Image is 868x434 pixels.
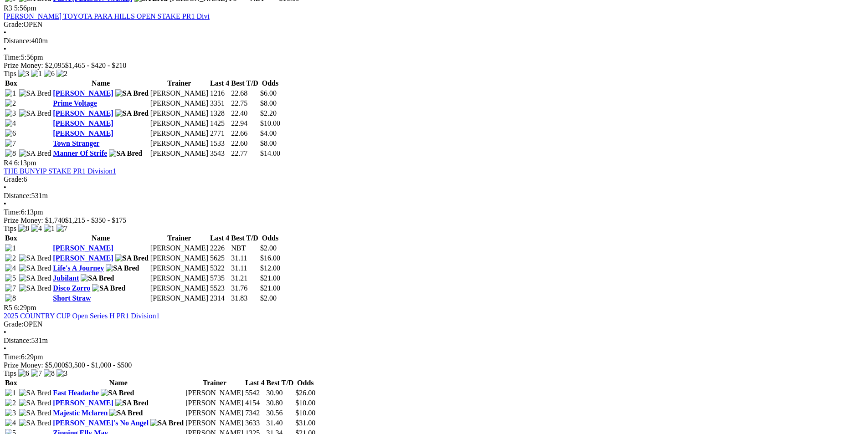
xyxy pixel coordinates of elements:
span: $2.00 [260,244,277,252]
img: 3 [56,369,67,378]
div: Prize Money: $2,095 [4,61,864,70]
img: SA Bred [115,89,149,97]
img: SA Bred [92,284,125,292]
span: R3 [4,4,12,12]
img: SA Bred [19,149,51,158]
img: 6 [44,70,55,78]
a: Short Straw [53,294,91,302]
span: $8.00 [260,139,277,147]
img: 8 [18,225,29,233]
td: [PERSON_NAME] [185,419,244,428]
td: [PERSON_NAME] [150,119,209,128]
div: 531m [4,192,864,200]
img: 7 [5,139,16,148]
div: 400m [4,37,864,45]
span: • [4,29,6,36]
td: 22.68 [231,89,259,98]
a: [PERSON_NAME] [53,399,113,407]
span: $10.00 [295,409,315,417]
td: 22.77 [231,149,259,158]
span: • [4,328,6,336]
span: • [4,200,6,208]
th: Name [52,378,184,388]
span: $21.00 [260,274,280,282]
span: $2.20 [260,109,277,117]
span: $14.00 [260,149,280,157]
span: $4.00 [260,129,277,137]
img: SA Bred [19,264,51,272]
img: 4 [5,419,16,427]
span: $1,215 - $350 - $175 [65,216,127,224]
th: Trainer [185,378,244,388]
span: • [4,345,6,352]
td: 1328 [210,109,230,118]
th: Name [52,234,149,243]
span: Time: [4,208,21,216]
td: 3543 [210,149,230,158]
div: OPEN [4,20,864,29]
span: Time: [4,353,21,361]
img: 2 [56,70,67,78]
img: SA Bred [150,419,184,427]
span: $21.00 [260,284,280,292]
th: Best T/D [266,378,294,388]
td: [PERSON_NAME] [150,244,209,253]
td: [PERSON_NAME] [150,109,209,118]
span: Tips [4,70,16,77]
img: 1 [5,89,16,97]
span: $6.00 [260,89,277,97]
div: OPEN [4,320,864,328]
td: 22.40 [231,109,259,118]
td: [PERSON_NAME] [150,284,209,293]
span: $2.00 [260,294,277,302]
span: Box [5,234,17,242]
a: [PERSON_NAME]'s No Angel [53,419,149,427]
img: SA Bred [115,109,149,117]
a: Disco Zorro [53,284,90,292]
td: 5322 [210,264,230,273]
span: Time: [4,53,21,61]
img: 4 [31,225,42,233]
td: [PERSON_NAME] [185,408,244,418]
span: Distance: [4,37,31,45]
th: Best T/D [231,79,259,88]
span: R5 [4,304,12,311]
td: 5625 [210,254,230,263]
th: Name [52,79,149,88]
a: Prime Voltage [53,99,97,107]
span: Tips [4,225,16,232]
th: Best T/D [231,234,259,243]
a: [PERSON_NAME] [53,109,113,117]
img: 3 [5,109,16,117]
span: $10.00 [260,119,280,127]
div: 6:13pm [4,208,864,216]
span: $1,465 - $420 - $210 [65,61,127,69]
a: [PERSON_NAME] [53,119,113,127]
img: 7 [5,284,16,292]
td: 30.56 [266,408,294,418]
a: [PERSON_NAME] TOYOTA PARA HILLS OPEN STAKE PR1 Divi [4,12,210,20]
td: NBT [231,244,259,253]
td: 1533 [210,139,230,148]
div: Prize Money: $1,740 [4,216,864,225]
span: Box [5,79,17,87]
td: 2771 [210,129,230,138]
td: 31.76 [231,284,259,293]
td: 30.80 [266,398,294,408]
img: 1 [5,389,16,397]
img: 7 [31,369,42,378]
span: Box [5,379,17,387]
div: 6:29pm [4,353,864,361]
td: 4154 [245,398,265,408]
img: 2 [5,99,16,107]
img: SA Bred [115,254,149,262]
td: 30.90 [266,388,294,398]
td: 5542 [245,388,265,398]
th: Trainer [150,79,209,88]
td: 3351 [210,99,230,108]
td: [PERSON_NAME] [150,149,209,158]
td: 31.83 [231,294,259,303]
span: $31.00 [295,419,315,427]
span: $8.00 [260,99,277,107]
a: THE BUNYIP STAKE PR1 Division1 [4,167,116,175]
